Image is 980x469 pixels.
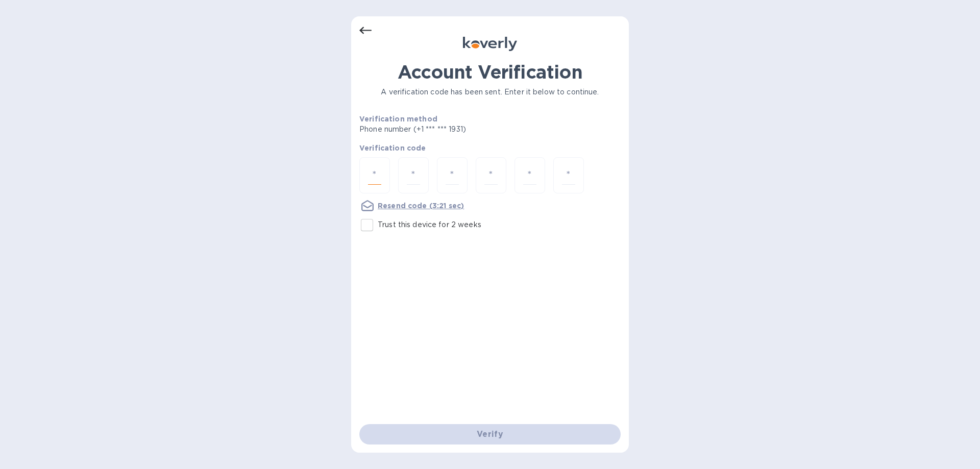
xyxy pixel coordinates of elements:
[359,87,621,97] p: A verification code has been sent. Enter it below to continue.
[359,143,621,153] p: Verification code
[359,115,437,123] b: Verification method
[359,124,544,135] p: Phone number (+1 *** *** 1931)
[378,202,464,210] u: Resend code (3:21 sec)
[378,219,481,230] p: Trust this device for 2 weeks
[359,61,621,83] h1: Account Verification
